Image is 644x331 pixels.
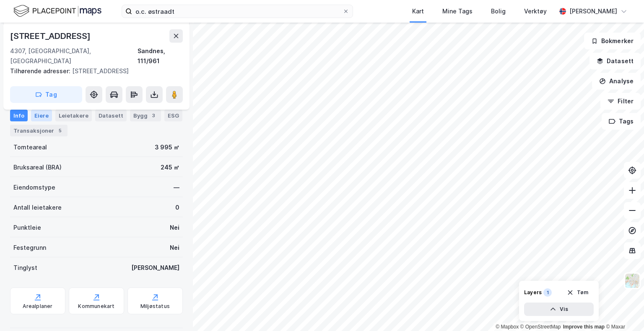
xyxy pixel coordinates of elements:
[132,5,343,18] input: Søk på adresse, matrikkel, gårdeiere, leietakere eller personer
[175,203,179,213] div: 0
[10,67,72,74] span: Tilhørende adresser:
[602,113,641,130] button: Tags
[10,29,92,43] div: [STREET_ADDRESS]
[149,111,158,120] div: 3
[10,110,28,121] div: Info
[600,93,641,110] button: Filter
[624,273,640,289] img: Z
[524,303,594,316] button: Vis
[602,291,644,331] div: Kontrollprogram for chat
[543,288,552,297] div: 1
[131,263,179,273] div: [PERSON_NAME]
[164,110,182,121] div: ESG
[589,53,641,69] button: Datasett
[13,4,101,18] img: logo.f888ab2527a4732fd821a326f86c7f29.svg
[563,324,605,330] a: Improve this map
[161,162,179,172] div: 245 ㎡
[23,303,52,310] div: Arealplaner
[10,86,82,103] button: Tag
[13,203,62,213] div: Antall leietakere
[13,182,55,192] div: Eiendomstype
[31,110,52,121] div: Eiere
[78,303,114,310] div: Kommunekart
[95,110,127,121] div: Datasett
[10,125,68,136] div: Transaksjoner
[174,182,179,192] div: —
[155,142,179,152] div: 3 995 ㎡
[592,73,641,90] button: Analyse
[140,303,170,310] div: Miljøstatus
[130,110,161,121] div: Bygg
[13,243,46,253] div: Festegrunn
[10,46,138,66] div: 4307, [GEOGRAPHIC_DATA], [GEOGRAPHIC_DATA]
[524,289,542,296] div: Layers
[13,162,62,172] div: Bruksareal (BRA)
[520,324,561,330] a: OpenStreetMap
[13,142,47,152] div: Tomteareal
[602,291,644,331] iframe: Chat Widget
[569,6,617,16] div: [PERSON_NAME]
[442,6,473,16] div: Mine Tags
[491,6,506,16] div: Bolig
[496,324,519,330] a: Mapbox
[584,33,641,49] button: Bokmerker
[412,6,424,16] div: Kart
[10,66,176,76] div: [STREET_ADDRESS]
[13,263,37,273] div: Tinglyst
[138,46,183,66] div: Sandnes, 111/961
[170,223,179,233] div: Nei
[524,6,547,16] div: Verktøy
[56,126,64,135] div: 5
[561,286,594,299] button: Tøm
[13,223,41,233] div: Punktleie
[170,243,179,253] div: Nei
[55,110,92,121] div: Leietakere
